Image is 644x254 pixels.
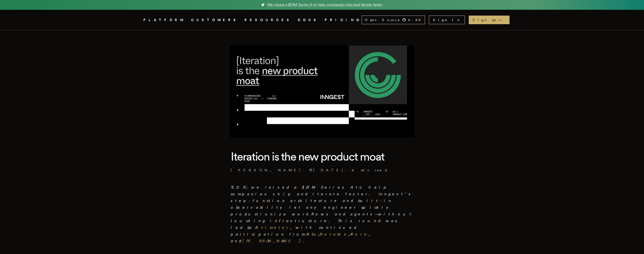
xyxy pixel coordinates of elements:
em: TLDR; we raised a $21M Series A to help companies ship and iterate faster. Inngest's step-functio... [231,185,413,243]
a: Sign In [429,16,465,24]
a: Notable [320,232,349,237]
a: Afore [350,232,369,237]
button: RESOURCES [244,17,292,23]
a: A16z [306,232,318,237]
a: DOCS [298,17,319,23]
button: PLATFORM [143,17,185,23]
a: PRICING [325,17,362,23]
img: Featured image for Iteration is the new product moat blog post [230,46,414,138]
h1: Iteration is the new product moat [231,149,413,164]
span: 6 min read [352,168,388,173]
a: Sign up [469,16,510,24]
p: · · [231,168,413,173]
span: We raised a $21M Series A to help companies ship and iterate faster. [267,2,383,8]
a: [PERSON_NAME] [231,168,301,173]
a: [PERSON_NAME] [243,239,303,243]
nav: Global [130,10,514,30]
span: → [498,17,506,22]
span: Open Source [365,17,400,22]
a: Altimeter [255,225,291,230]
span: 4.9 K [408,17,424,22]
span: [DATE] [309,168,343,173]
a: CUSTOMERS [191,17,239,23]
